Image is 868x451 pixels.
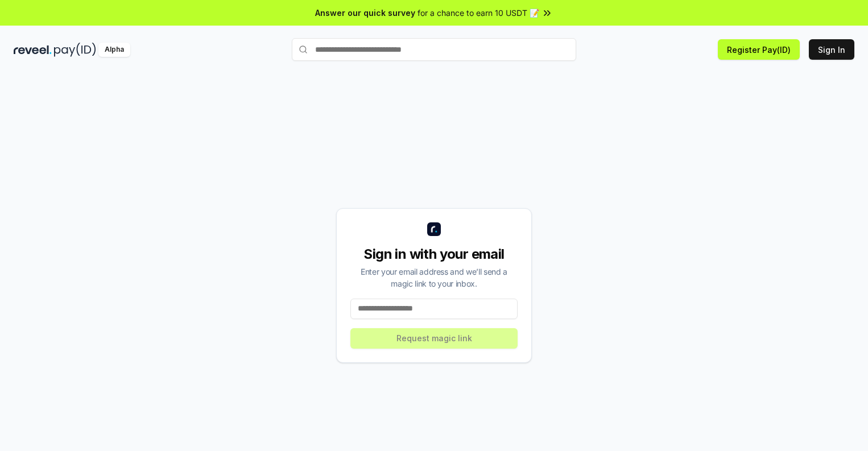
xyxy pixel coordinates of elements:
div: Sign in with your email [350,245,518,263]
span: Answer our quick survey [315,7,415,19]
img: reveel_dark [14,43,52,57]
img: pay_id [54,43,96,57]
img: logo_small [427,222,441,236]
span: for a chance to earn 10 USDT 📝 [418,7,539,19]
button: Sign In [809,39,854,60]
div: Enter your email address and we’ll send a magic link to your inbox. [350,266,518,289]
button: Register Pay(ID) [718,39,800,60]
div: Alpha [98,43,130,57]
